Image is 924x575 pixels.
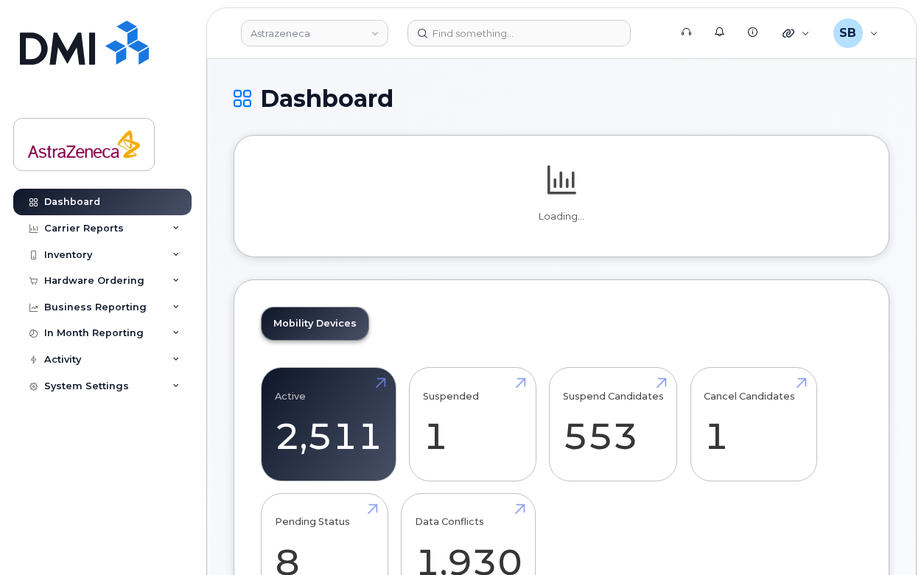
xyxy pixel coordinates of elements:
a: Active 2,511 [275,376,382,473]
a: Mobility Devices [262,307,368,340]
a: Suspend Candidates 553 [563,376,664,473]
a: Suspended 1 [423,376,522,473]
p: Loading... [261,210,862,223]
h1: Dashboard [234,86,889,111]
a: Cancel Candidates 1 [704,376,803,473]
